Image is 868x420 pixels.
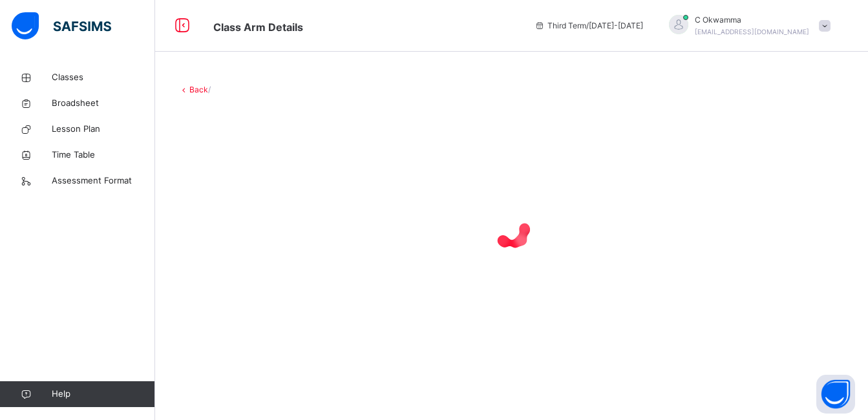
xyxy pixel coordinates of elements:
[189,85,208,94] a: Back
[52,97,155,110] span: Broadsheet
[656,14,837,37] div: COkwamma
[52,149,155,162] span: Time Table
[52,71,155,84] span: Classes
[52,174,155,187] span: Assessment Format
[52,123,155,136] span: Lesson Plan
[535,20,643,32] span: session/term information
[695,14,809,26] span: C Okwamma
[12,12,111,39] img: safsims
[695,28,809,36] span: [EMAIL_ADDRESS][DOMAIN_NAME]
[52,388,154,401] span: Help
[213,21,303,34] span: Class Arm Details
[816,375,855,414] button: Open asap
[208,85,211,94] span: /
